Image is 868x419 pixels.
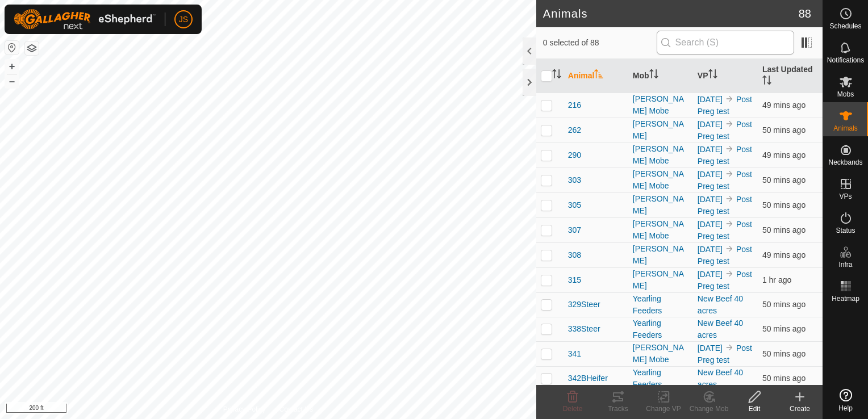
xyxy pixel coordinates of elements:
span: 262 [568,124,581,136]
span: 308 [568,249,581,261]
div: Change Mob [686,404,732,414]
a: Post Preg test [698,245,752,266]
img: to [725,269,734,278]
img: to [725,219,734,228]
span: Heatmap [832,295,859,302]
span: 216 [568,99,581,111]
a: Post Preg test [698,195,752,216]
img: to [725,194,734,203]
button: – [5,74,19,88]
span: 24 Aug 2025, 5:36 pm [762,100,806,110]
th: VP [693,59,758,93]
div: [PERSON_NAME] Mobe [633,93,688,117]
span: 0 selected of 88 [543,37,657,49]
div: Create [777,404,823,414]
span: 342BHeifer [568,372,608,384]
img: to [725,244,734,253]
a: [DATE] [698,170,723,179]
span: 24 Aug 2025, 5:35 pm [762,125,806,135]
span: Help [838,405,853,412]
div: Tracks [595,404,641,414]
span: 24 Aug 2025, 5:35 pm [762,349,806,358]
span: Delete [563,405,583,413]
span: 88 [799,5,811,22]
div: [PERSON_NAME] Mobe [633,218,688,242]
a: Post Preg test [698,120,752,141]
p-sorticon: Activate to sort [594,71,603,80]
span: 305 [568,199,581,211]
button: Map Layers [25,41,39,55]
a: Post Preg test [698,145,752,166]
a: Post Preg test [698,170,752,191]
span: JS [179,14,188,26]
a: [DATE] [698,145,723,154]
input: Search (S) [657,31,794,55]
span: 24 Aug 2025, 5:35 pm [762,225,806,234]
div: [PERSON_NAME] [633,268,688,292]
a: [DATE] [698,95,723,104]
h2: Animals [543,7,799,20]
span: 24 Aug 2025, 5:35 pm [762,374,806,383]
a: [DATE] [698,270,723,279]
a: [DATE] [698,220,723,229]
div: [PERSON_NAME] [633,243,688,267]
span: Animals [833,125,858,132]
span: 338Steer [568,323,600,335]
span: 24 Aug 2025, 5:36 pm [762,175,806,185]
img: to [725,343,734,352]
a: [DATE] [698,120,723,129]
img: to [725,119,734,128]
span: 303 [568,174,581,186]
span: 307 [568,224,581,236]
a: New Beef 40 acres [698,319,743,340]
th: Last Updated [758,59,823,93]
div: [PERSON_NAME] [633,193,688,217]
span: Infra [838,261,852,268]
span: Schedules [829,23,861,30]
div: Edit [732,404,777,414]
span: 341 [568,348,581,360]
img: to [725,169,734,178]
p-sorticon: Activate to sort [762,77,771,86]
div: [PERSON_NAME] Mobe [633,143,688,167]
span: Neckbands [828,159,862,166]
span: VPs [839,193,852,200]
div: Yearling Feeders [633,317,688,341]
div: [PERSON_NAME] Mobe [633,342,688,366]
a: Post Preg test [698,270,752,291]
button: + [5,60,19,73]
a: Contact Us [279,404,313,414]
a: New Beef 40 acres [698,368,743,389]
th: Animal [564,59,628,93]
div: Change VP [641,404,686,414]
a: Post Preg test [698,343,752,364]
p-sorticon: Activate to sort [552,71,561,80]
span: 329Steer [568,299,600,311]
a: [DATE] [698,343,723,353]
img: Gallagher Logo [14,9,156,30]
span: Notifications [827,57,864,64]
a: Help [823,384,868,416]
div: [PERSON_NAME] [633,118,688,142]
span: Status [836,227,855,234]
span: 24 Aug 2025, 5:36 pm [762,200,806,209]
div: [PERSON_NAME] Mobe [633,168,688,192]
span: Mobs [837,91,854,98]
button: Reset Map [5,41,19,55]
span: 315 [568,274,581,286]
th: Mob [628,59,693,93]
span: 24 Aug 2025, 5:06 pm [762,275,791,284]
img: to [725,94,734,103]
span: 24 Aug 2025, 5:36 pm [762,150,806,160]
img: to [725,144,734,153]
p-sorticon: Activate to sort [708,71,717,80]
div: Yearling Feeders [633,367,688,391]
span: 24 Aug 2025, 5:35 pm [762,324,806,333]
span: 290 [568,149,581,161]
a: [DATE] [698,195,723,204]
p-sorticon: Activate to sort [649,71,658,80]
div: Yearling Feeders [633,293,688,317]
a: [DATE] [698,245,723,254]
a: Post Preg test [698,220,752,241]
span: 24 Aug 2025, 5:36 pm [762,250,806,259]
